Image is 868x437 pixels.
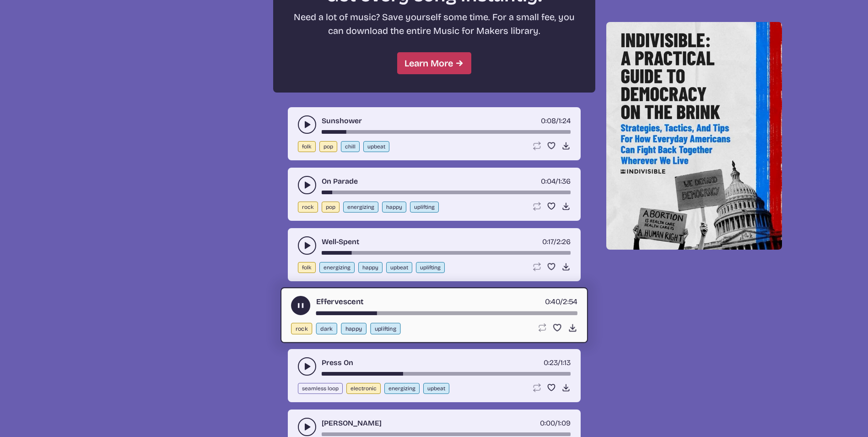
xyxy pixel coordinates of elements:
[370,323,400,334] button: uplifting
[541,176,571,187] div: /
[322,251,571,255] div: song-time-bar
[298,202,318,213] button: rock
[298,115,316,134] button: play-pause toggle
[386,262,412,273] button: upbeat
[298,262,316,273] button: folk
[544,358,558,367] span: timer
[547,262,556,271] button: Favorite
[343,202,378,213] button: energizing
[547,202,556,211] button: Favorite
[545,297,560,306] span: timer
[559,116,571,125] span: 1:24
[319,141,337,152] button: pop
[541,116,556,125] span: timer
[322,176,358,187] a: On Parade
[346,383,381,394] button: electronic
[410,202,439,213] button: uplifting
[298,236,316,255] button: play-pause toggle
[298,418,316,436] button: play-pause toggle
[532,262,541,271] button: Loop
[341,141,360,152] button: chill
[322,357,353,368] a: Press On
[298,176,316,194] button: play-pause toggle
[298,357,316,376] button: play-pause toggle
[547,383,556,392] button: Favorite
[316,296,363,307] a: Effervescent
[558,419,571,427] span: 1:09
[545,296,577,307] div: /
[382,202,406,213] button: happy
[322,236,359,247] a: Well-Spent
[556,237,571,246] span: 2:26
[541,177,555,186] span: timer
[558,177,571,186] span: 1:36
[322,130,571,134] div: song-time-bar
[563,297,577,306] span: 2:54
[532,202,541,211] button: Loop
[544,357,571,368] div: /
[291,296,310,315] button: play-pause toggle
[298,383,343,394] button: seamless loop
[416,262,445,273] button: uplifting
[542,237,554,246] span: timer
[291,323,312,334] button: rock
[319,262,355,273] button: energizing
[542,236,571,247] div: /
[423,383,449,394] button: upbeat
[547,141,556,150] button: Favorite
[290,10,579,38] p: Need a lot of music? Save yourself some time. For a small fee, you can download the entire Music ...
[561,358,571,367] span: 1:13
[541,115,571,126] div: /
[316,311,577,315] div: song-time-bar
[322,115,362,126] a: Sunshower
[384,383,420,394] button: energizing
[322,372,571,376] div: song-time-bar
[537,323,546,333] button: Loop
[606,22,782,250] img: Help save our democracy!
[322,202,340,213] button: pop
[363,141,389,152] button: upbeat
[532,383,541,392] button: Loop
[358,262,383,273] button: happy
[532,141,541,150] button: Loop
[322,432,571,436] div: song-time-bar
[552,323,562,333] button: Favorite
[322,418,382,429] a: [PERSON_NAME]
[298,141,316,152] button: folk
[341,323,367,334] button: happy
[322,191,571,194] div: song-time-bar
[540,419,555,427] span: timer
[540,418,571,429] div: /
[397,52,471,74] a: Learn More
[316,323,337,334] button: dark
